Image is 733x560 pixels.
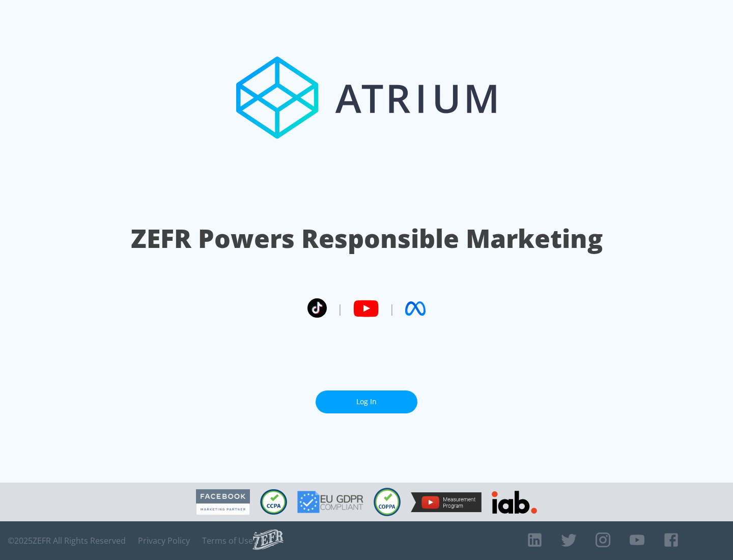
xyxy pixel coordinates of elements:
img: CCPA Compliant [260,489,287,515]
img: COPPA Compliant [374,488,401,516]
img: Facebook Marketing Partner [196,489,250,515]
a: Log In [316,390,417,413]
span: © 2025 ZEFR All Rights Reserved [8,536,126,546]
img: YouTube Measurement Program [411,492,482,512]
h1: ZEFR Powers Responsible Marketing [131,221,603,256]
img: IAB [492,491,537,514]
a: Terms of Use [202,536,253,546]
img: GDPR Compliant [297,491,363,513]
a: Privacy Policy [138,536,190,546]
span: | [389,301,395,316]
span: | [337,301,343,316]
